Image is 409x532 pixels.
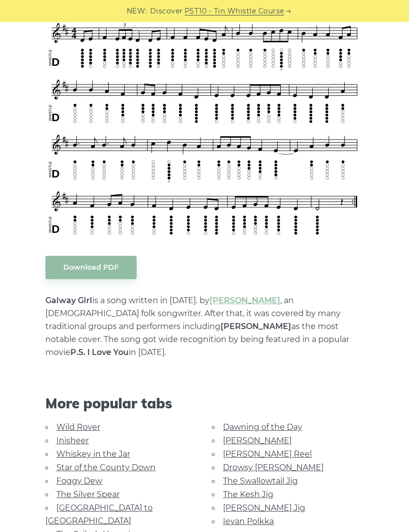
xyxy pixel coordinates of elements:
span: More popular tabs [45,395,364,412]
a: Star of the County Down [56,463,156,472]
a: Drowsy [PERSON_NAME] [223,463,324,472]
a: Whiskey in the Jar [56,449,130,459]
a: Inisheer [56,436,89,445]
strong: P.S. I Love You [70,348,129,357]
a: [GEOGRAPHIC_DATA] to [GEOGRAPHIC_DATA] [45,503,153,526]
span: Discover [150,5,183,17]
a: PST10 - Tin Whistle Course [185,5,284,17]
a: Ievan Polkka [223,517,274,526]
a: [PERSON_NAME] [209,296,280,305]
p: is a song written in [DATE]. by , an [DEMOGRAPHIC_DATA] folk songwriter. After that, it was cover... [45,294,364,359]
a: [PERSON_NAME] Reel [223,449,312,459]
a: The Swallowtail Jig [223,476,298,486]
a: [PERSON_NAME] Jig [223,503,305,513]
a: The Kesh Jig [223,490,273,499]
a: Download PDF [45,256,137,279]
a: Dawning of the Day [223,422,302,432]
a: [PERSON_NAME] [223,436,292,445]
strong: Galway Girl [45,296,92,305]
strong: [PERSON_NAME] [220,322,291,331]
a: Wild Rover [56,422,100,432]
span: NEW: [127,5,147,17]
a: The Silver Spear [56,490,120,499]
a: Foggy Dew [56,476,102,486]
